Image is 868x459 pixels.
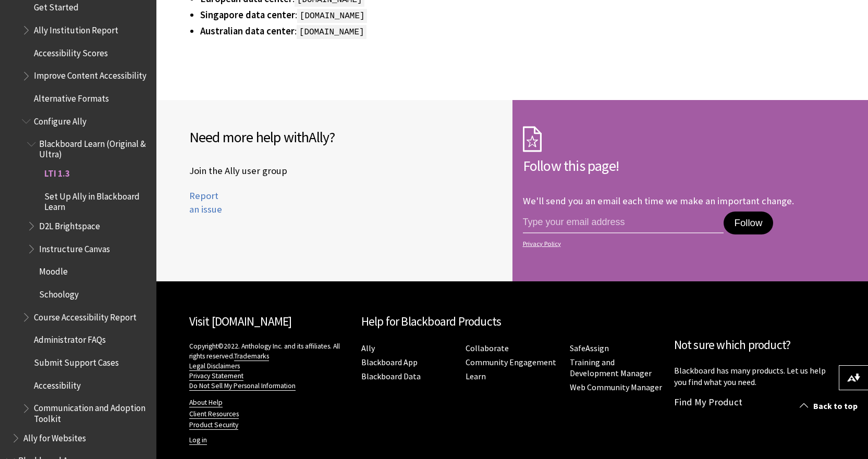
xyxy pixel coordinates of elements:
[34,21,118,35] span: Ally Institution Report
[674,396,742,408] a: Find My Product
[297,9,367,23] span: [DOMAIN_NAME]
[34,354,119,368] span: Submit Support Cases
[34,44,108,58] span: Accessibility Scores
[200,25,295,37] span: Australian data center
[724,212,773,234] button: Follow
[200,24,703,39] li: :
[39,217,100,231] span: D2L Brightspace
[570,382,662,393] a: Web Community Manager
[189,190,222,215] a: Report an issue
[189,126,502,148] h2: Need more help with ?
[39,263,68,277] span: Moodle
[39,135,149,160] span: Blackboard Learn (Original & Ultra)
[523,195,794,207] p: We'll send you an email each time we make an important change.
[189,163,287,179] a: Join the Ally user group
[466,343,509,354] a: Collaborate
[34,331,106,345] span: Administrator FAQs
[189,410,239,419] a: Client Resources
[674,336,836,354] h2: Not sure which product?
[361,371,421,382] a: Blackboard Data
[200,9,295,21] span: Singapore data center
[466,357,556,368] a: Community Engagement
[34,377,81,391] span: Accessibility
[34,90,109,104] span: Alternative Formats
[39,286,79,300] span: Schoology
[523,212,724,233] input: email address
[23,429,86,443] span: Ally for Websites
[523,240,833,247] a: Privacy Policy
[361,357,418,368] a: Blackboard App
[39,240,110,254] span: Instructure Canvas
[361,313,664,331] h2: Help for Blackboard Products
[189,420,238,430] a: Product Security
[234,352,269,361] a: Trademarks
[189,381,296,391] a: Do Not Sell My Personal Information
[674,365,836,388] p: Blackboard has many products. Let us help you find what you need.
[34,308,137,322] span: Course Accessibility Report
[189,341,351,391] p: Copyright©2022. Anthology Inc. and its affiliates. All rights reserved.
[189,371,243,381] a: Privacy Statement
[570,343,609,354] a: SafeAssign
[34,67,146,81] span: Improve Content Accessibility
[189,436,207,445] a: Log in
[34,400,149,424] span: Communication and Adoption Toolkit
[189,362,240,371] a: Legal Disclaimers
[309,128,329,146] span: Ally
[34,113,87,127] span: Configure Ally
[361,343,375,354] a: Ally
[523,126,542,152] img: Subscription Icon
[44,188,149,212] span: Set Up Ally in Blackboard Learn
[44,165,70,179] span: LTI 1.3
[297,25,366,40] span: [DOMAIN_NAME]
[570,357,652,379] a: Training and Development Manager
[523,155,836,177] h2: Follow this page!
[189,398,223,407] a: About Help
[200,8,703,22] li: :
[466,371,486,382] a: Learn
[189,314,292,329] a: Visit [DOMAIN_NAME]
[792,396,868,416] a: Back to top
